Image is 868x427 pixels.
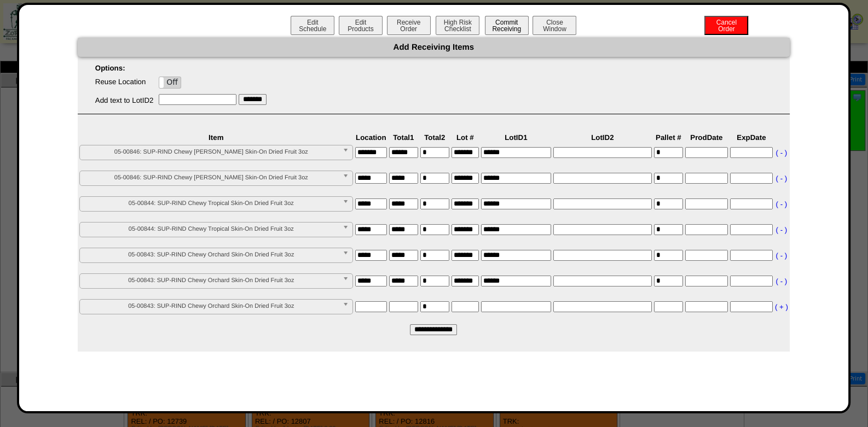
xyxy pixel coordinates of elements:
label: Reuse Location [95,78,146,86]
button: EditSchedule [291,16,334,35]
a: ( - ) [776,277,787,285]
th: Item [79,133,354,142]
th: LotID2 [553,133,652,142]
button: ReceiveOrder [387,16,431,35]
button: CancelOrder [704,16,748,35]
div: OnOff [159,77,181,89]
th: ExpDate [730,133,773,142]
a: ( + ) [775,303,788,311]
a: CloseWindow [531,25,577,33]
th: Pallet # [653,133,684,142]
span: 05-00843: SUP-RIND Chewy Orchard Skin-On Dried Fruit 3oz [84,274,338,287]
a: ( - ) [776,174,787,183]
th: LotID1 [481,133,552,142]
a: ( - ) [776,251,787,260]
span: 05-00843: SUP-RIND Chewy Orchard Skin-On Dried Fruit 3oz [84,248,338,261]
label: Add text to LotID2 [95,96,154,104]
button: EditProducts [339,16,383,35]
p: Options: [78,64,790,72]
th: Total2 [420,133,450,142]
a: ( - ) [776,149,787,157]
th: Lot # [451,133,479,142]
th: Location [355,133,387,142]
span: 05-00846: SUP-RIND Chewy [PERSON_NAME] Skin-On Dried Fruit 3oz [84,145,338,159]
span: 05-00844: SUP-RIND Chewy Tropical Skin-On Dried Fruit 3oz [84,197,338,210]
button: High RiskChecklist [436,16,479,35]
a: ( - ) [776,226,787,234]
label: Off [159,77,181,88]
div: Add Receiving Items [78,38,790,57]
th: ProdDate [685,133,728,142]
a: High RiskChecklist [435,25,482,33]
span: 05-00844: SUP-RIND Chewy Tropical Skin-On Dried Fruit 3oz [84,223,338,236]
span: 05-00843: SUP-RIND Chewy Orchard Skin-On Dried Fruit 3oz [84,300,338,313]
button: CloseWindow [533,16,576,35]
th: Total1 [389,133,419,142]
a: ( - ) [776,200,787,208]
span: 05-00846: SUP-RIND Chewy [PERSON_NAME] Skin-On Dried Fruit 3oz [84,171,338,184]
button: CommitReceiving [485,16,529,35]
